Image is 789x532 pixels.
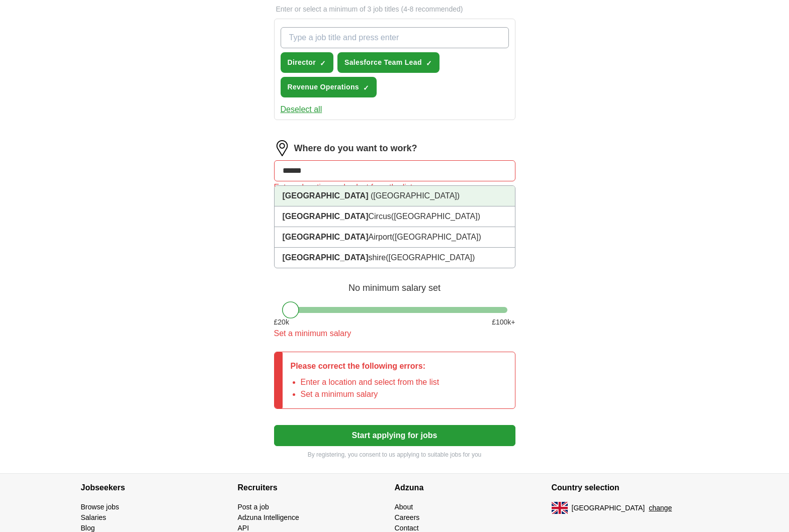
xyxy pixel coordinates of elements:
a: Salaries [81,513,107,521]
p: Please correct the following errors: [291,360,440,372]
button: Revenue Operations✓ [281,77,377,97]
span: £ 100 k+ [492,317,515,328]
h4: Country selection [552,474,709,502]
a: Post a job [238,503,269,511]
img: location.png [274,140,290,156]
span: ([GEOGRAPHIC_DATA]) [391,212,480,221]
label: Where do you want to work? [294,142,417,155]
span: ([GEOGRAPHIC_DATA]) [386,253,475,262]
span: ([GEOGRAPHIC_DATA]) [371,191,460,200]
div: Enter a location and select from the list [274,181,515,193]
button: Salesforce Team Lead✓ [337,52,440,73]
button: Start applying for jobs [274,425,515,446]
span: Director [288,57,316,68]
button: Deselect all [281,103,322,116]
a: API [238,524,249,532]
a: Blog [81,524,95,532]
div: No minimum salary set [274,271,515,295]
p: Enter or select a minimum of 3 job titles (4-8 recommended) [274,4,515,15]
strong: [GEOGRAPHIC_DATA] [283,212,369,221]
span: ✓ [363,84,369,92]
span: [GEOGRAPHIC_DATA] [572,503,645,513]
img: UK flag [552,502,568,514]
a: Careers [395,513,420,521]
span: Revenue Operations [288,82,359,92]
li: Enter a location and select from the list [301,376,440,388]
div: Set a minimum salary [274,328,515,340]
li: shire [275,248,515,268]
a: Contact [395,524,419,532]
span: ([GEOGRAPHIC_DATA]) [392,233,481,241]
button: change [649,503,672,513]
a: About [395,503,413,511]
li: Circus [275,206,515,227]
a: Browse jobs [81,503,119,511]
li: Set a minimum salary [301,388,440,400]
input: Type a job title and press enter [281,27,509,48]
a: Adzuna Intelligence [238,513,299,521]
li: Airport [275,227,515,248]
span: ✓ [426,59,432,67]
strong: [GEOGRAPHIC_DATA] [283,191,369,200]
p: By registering, you consent to us applying to suitable jobs for you [274,450,515,459]
span: ✓ [320,59,326,67]
button: Director✓ [281,52,333,73]
strong: [GEOGRAPHIC_DATA] [283,253,369,262]
span: Salesforce Team Lead [344,57,422,68]
span: £ 20 k [274,317,289,328]
strong: [GEOGRAPHIC_DATA] [283,233,369,241]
